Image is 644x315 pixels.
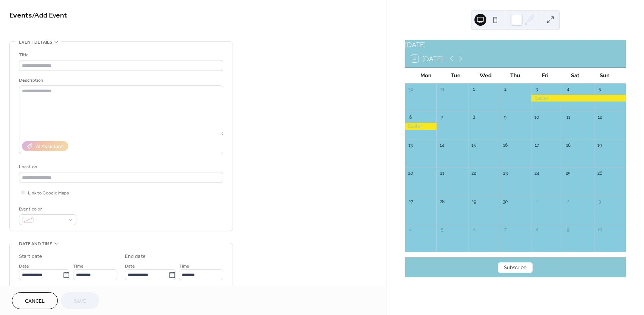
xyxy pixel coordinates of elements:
span: / Add Event [32,8,67,23]
span: Event details [19,38,52,46]
div: Location [19,163,222,171]
span: Cancel [25,297,45,305]
div: 25 [565,170,571,177]
div: 16 [502,142,508,149]
div: 9 [502,114,508,121]
div: Sun [590,68,620,83]
div: Start date [19,253,42,261]
div: 18 [565,142,571,149]
span: Link to Google Maps [28,189,69,197]
div: 4 [407,226,414,233]
div: Description [19,77,222,84]
div: 6 [407,114,414,121]
div: 20 [407,170,414,177]
div: 1 [534,198,540,205]
div: 30 [502,198,508,205]
div: 2 [502,86,508,92]
div: 11 [565,114,571,121]
div: 10 [534,114,540,121]
div: 17 [534,142,540,149]
div: [DATE] [405,40,626,50]
div: 30 [407,86,414,92]
div: 10 [597,226,603,233]
div: 13 [407,142,414,149]
div: 1 [471,86,477,92]
div: End date [125,253,146,261]
div: 31 [439,86,445,92]
a: Events [9,8,32,23]
div: Thu [501,68,530,83]
div: Tue [441,68,471,83]
div: 23 [502,170,508,177]
div: 28 [439,198,445,205]
div: Mon [411,68,441,83]
div: 3 [534,86,540,92]
div: Sat [560,68,590,83]
div: 27 [407,198,414,205]
span: Date [125,262,135,270]
div: 3 [597,198,603,205]
div: 14 [439,142,445,149]
span: Time [179,262,189,270]
div: 6 [471,226,477,233]
div: 9 [565,226,571,233]
div: 4 [565,86,571,92]
button: Subscribe [498,262,533,273]
div: 5 [597,86,603,92]
div: Event color [19,205,75,213]
div: 21 [439,170,445,177]
div: Fri [530,68,560,83]
div: 19 [597,142,603,149]
div: 8 [534,226,540,233]
div: 26 [597,170,603,177]
span: Date and time [19,240,52,248]
div: 2 [565,198,571,205]
div: Easter [531,95,626,102]
button: Cancel [12,292,58,309]
div: 22 [471,170,477,177]
div: 24 [534,170,540,177]
div: 7 [439,114,445,121]
div: 29 [471,198,477,205]
span: Date [19,262,29,270]
span: Time [73,262,83,270]
div: Easter [405,123,437,130]
div: 5 [439,226,445,233]
div: Title [19,51,222,59]
div: Wed [471,68,501,83]
div: 15 [471,142,477,149]
button: 4[DATE] [408,53,446,64]
div: 7 [502,226,508,233]
div: 8 [471,114,477,121]
div: 12 [597,114,603,121]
